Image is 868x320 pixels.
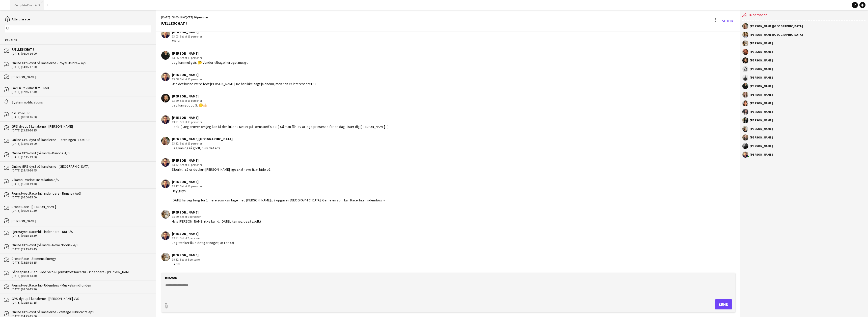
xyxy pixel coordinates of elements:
[12,261,151,264] div: [DATE] (15:15-18:15)
[12,169,151,172] div: [DATE] (14:45-16:45)
[172,137,233,141] div: [PERSON_NAME][GEOGRAPHIC_DATA]
[172,94,207,98] div: [PERSON_NAME]
[172,34,202,39] div: 13:03
[12,142,151,146] div: [DATE] (16:45-19:00)
[161,15,208,20] div: [DATE] (08:00-16:00) | 16 personer
[750,50,773,53] div: [PERSON_NAME]
[10,0,44,10] button: Complete Event ApS
[750,136,773,139] div: [PERSON_NAME]
[750,76,773,79] div: [PERSON_NAME]
[12,86,151,90] div: Lav En Reklamefilm - KAB
[12,301,151,304] div: [DATE] (10:15-13:15)
[172,231,234,236] div: [PERSON_NAME]
[12,155,151,159] div: [DATE] (17:15-19:00)
[179,34,202,38] span: · Set af 13 personer
[12,61,151,65] div: Online GPS-dyst på kanalerne - Royal Unibrew A/S
[12,270,151,274] div: Gådespillet - Det Hvide Snit & Fjernstyret Racerbil - indendørs - [PERSON_NAME]
[12,247,151,251] div: [DATE] (13:15-15:45)
[12,100,151,104] div: System notifications
[12,137,151,142] div: Online GPS-dyst på kanalerne - Foreningen BLOXHUB
[179,120,202,124] span: · Set af 13 personer
[172,146,233,150] div: Jeg kan også godt, hvis det er:)
[179,56,202,60] span: · Set af 13 personer
[172,240,234,245] div: Jeg tænker ikke det gør noget, at I er 4 :)
[172,39,202,43] div: Ok :-)
[750,59,773,62] div: [PERSON_NAME]
[172,115,389,120] div: [PERSON_NAME]
[750,42,773,45] div: [PERSON_NAME]
[12,243,151,247] div: Online GPS-dyst (på land) - Novo Nordisk A/S
[750,93,773,96] div: [PERSON_NAME]
[172,189,386,202] div: Hey guys! [DATE] har jeg brug for 1 mere som kan tage med [PERSON_NAME] på opgave i [GEOGRAPHIC_D...
[179,215,201,219] span: · Set af 9 personer
[750,127,773,130] div: [PERSON_NAME]
[12,75,151,79] div: [PERSON_NAME]
[742,10,865,21] div: 16 personer
[750,102,773,105] div: [PERSON_NAME]
[172,257,201,262] div: 19:32
[172,184,386,189] div: 15:17
[172,158,271,163] div: [PERSON_NAME]
[12,47,151,52] div: FÆLLESCHAT !
[12,229,151,234] div: Fjernstyret Racerbil - indendørs - NDI A/S
[172,253,201,257] div: [PERSON_NAME]
[12,90,151,94] div: [DATE] (12:45-17:30)
[12,111,151,115] div: NYE VAGTER!
[12,129,151,132] div: [DATE] (13:15-16:15)
[172,56,248,60] div: 13:05
[172,73,316,77] div: [PERSON_NAME]
[12,177,151,182] div: 2-kamp - Weibel Installation A/S
[179,163,202,167] span: · Set af 13 personer
[720,17,735,25] a: Se Job
[750,110,773,113] div: [PERSON_NAME]
[12,182,151,186] div: [DATE] (15:30-19:30)
[750,153,773,156] div: [PERSON_NAME]
[12,164,151,169] div: Online GPS-dyst på kanalerne - [GEOGRAPHIC_DATA]
[12,209,151,212] div: [DATE] (09:00-11:30)
[750,85,773,88] div: [PERSON_NAME]
[179,99,202,102] span: · Set af 13 personer
[12,274,151,278] div: [DATE] (09:00-13:30)
[750,25,803,28] div: [PERSON_NAME][GEOGRAPHIC_DATA]
[172,124,389,129] div: Fedt :-) Jeg prøver om jeg kan få den lukket! Det er på Bernstorff slot :-) Så man får lov at leg...
[179,77,202,81] span: · Set af 13 personer
[12,219,151,223] div: [PERSON_NAME]
[172,141,233,146] div: 13:32
[165,275,177,280] label: Besvar
[172,98,207,103] div: 13:29
[750,119,773,122] div: [PERSON_NAME]
[172,219,261,224] div: Hvis [PERSON_NAME] ikke kan d. [DATE], kan jeg også godt:)
[12,314,151,318] div: [DATE] (14:45-15:00)
[179,141,202,145] span: · Set af 13 personer
[12,52,151,55] div: [DATE] (08:00-16:00)
[172,103,207,108] div: Jeg kan godt d.5. 😊👍🏻
[172,215,261,219] div: 15:29
[172,120,389,124] div: 13:31
[12,115,151,119] div: [DATE] (08:00-16:00)
[179,236,201,240] span: · Set af 7 personer
[12,65,151,69] div: [DATE] (14:45-17:00)
[187,15,192,19] span: CET
[750,145,773,148] div: [PERSON_NAME]
[179,184,202,188] span: · Set af 12 personer
[750,67,773,70] div: [PERSON_NAME]
[12,256,151,261] div: Drone Race - Siemens Energy
[172,51,248,56] div: [PERSON_NAME]
[12,196,151,199] div: [DATE] (05:00-15:00)
[12,288,151,291] div: [DATE] (08:00-13:30)
[12,234,151,237] div: [DATE] (09:15-15:30)
[12,191,151,196] div: Fjernstyret Racerbil - indendørs - Rønslev ApS
[12,151,151,155] div: Online GPS-dyst (på land) - Danone A/S
[12,283,151,288] div: Fjernstyret Racerbil - Udendørs - Muskelsvindfonden
[5,17,30,21] a: Alle ulæste
[715,299,732,309] button: Send
[750,33,803,36] div: [PERSON_NAME][GEOGRAPHIC_DATA]
[161,21,208,25] div: FÆLLESCHAT !
[12,310,151,314] div: Online GPS-dyst på kanalerne - Vantage Lubricants ApS
[172,30,202,34] div: [PERSON_NAME]
[12,204,151,209] div: Drone Race - [PERSON_NAME]
[172,180,386,184] div: [PERSON_NAME]
[172,60,248,65] div: Jeg kan muligvis 🤔 Vender tilbage hurtigst muligt
[172,210,261,215] div: [PERSON_NAME]
[12,124,151,129] div: GPS-dyst på kanalerne - [PERSON_NAME]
